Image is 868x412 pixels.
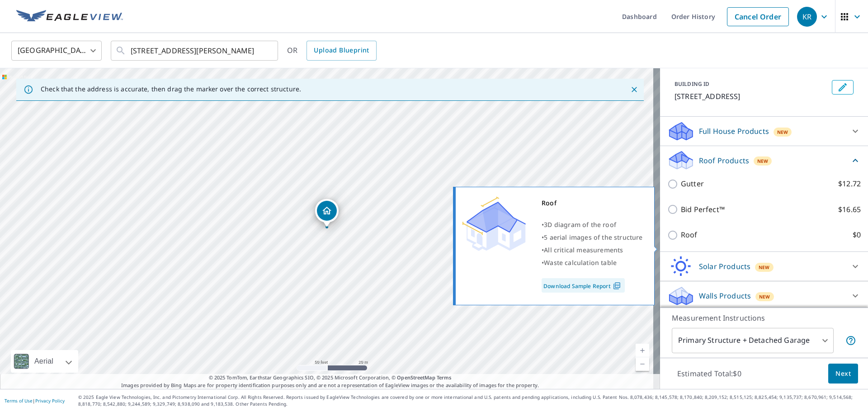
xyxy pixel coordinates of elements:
[16,10,123,24] img: EV Logo
[544,246,623,254] span: All critical measurements
[542,197,643,209] div: Roof
[542,278,625,293] a: Download Sample Report
[759,293,770,300] span: New
[437,374,452,381] a: Terms
[828,364,858,384] button: Next
[315,199,339,227] div: Dropped pin, building 1, Residential property, 6394 Birchview Dr N Reynoldsburg, OH 43068
[832,80,854,95] button: Edit building 1
[628,84,640,95] button: Close
[11,350,78,373] div: Aerial
[670,364,749,384] p: Estimated Total: $0
[544,258,617,267] span: Waste calculation table
[32,350,56,373] div: Aerial
[636,344,649,357] a: Current Level 19, Zoom In
[672,328,834,353] div: Primary Structure + Detached Garage
[5,398,65,403] p: |
[681,229,698,241] p: Roof
[667,285,861,307] div: Walls ProductsNew
[314,45,369,56] span: Upload Blueprint
[727,7,789,26] a: Cancel Order
[542,218,643,231] div: •
[853,229,861,241] p: $0
[542,256,643,269] div: •
[699,126,769,137] p: Full House Products
[797,7,817,27] div: KR
[35,398,65,404] a: Privacy Policy
[699,290,751,301] p: Walls Products
[287,41,377,61] div: OR
[845,335,856,346] span: Your report will include the primary structure and a detached garage if one exists.
[757,157,769,165] span: New
[209,374,452,382] span: © 2025 TomTom, Earthstar Geographics SIO, © 2025 Microsoft Corporation, ©
[544,233,642,242] span: 5 aerial images of the structure
[41,85,301,93] p: Check that the address is accurate, then drag the marker over the correct structure.
[777,128,788,136] span: New
[544,220,616,229] span: 3D diagram of the roof
[307,41,376,61] a: Upload Blueprint
[611,282,623,290] img: Pdf Icon
[131,38,259,63] input: Search by address or latitude-longitude
[542,244,643,256] div: •
[636,357,649,371] a: Current Level 19, Zoom Out
[5,398,33,404] a: Terms of Use
[699,261,750,272] p: Solar Products
[667,120,861,142] div: Full House ProductsNew
[675,91,828,102] p: [STREET_ADDRESS]
[838,204,861,215] p: $16.65
[667,150,861,171] div: Roof ProductsNew
[462,197,526,251] img: Premium
[542,231,643,244] div: •
[759,264,770,271] span: New
[838,178,861,189] p: $12.72
[397,374,435,381] a: OpenStreetMap
[78,394,863,407] p: © 2025 Eagle View Technologies, Inc. and Pictometry International Corp. All Rights Reserved. Repo...
[672,313,856,323] p: Measurement Instructions
[835,368,851,379] span: Next
[681,204,725,215] p: Bid Perfect™
[675,80,709,88] p: BUILDING ID
[11,38,102,63] div: [GEOGRAPHIC_DATA]
[667,256,861,277] div: Solar ProductsNew
[699,155,749,166] p: Roof Products
[681,178,704,189] p: Gutter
